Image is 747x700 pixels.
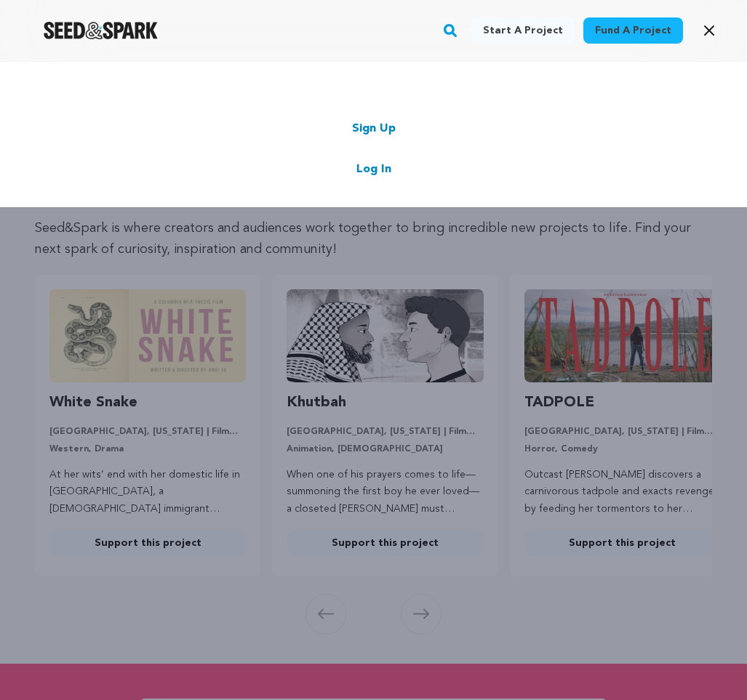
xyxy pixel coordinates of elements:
a: Fund a project [583,17,683,44]
a: Sign Up [352,120,396,137]
a: Log In [356,161,391,178]
a: Start a project [471,17,575,44]
img: Seed&Spark Logo Dark Mode [44,22,158,39]
a: Seed&Spark Homepage [44,22,158,39]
